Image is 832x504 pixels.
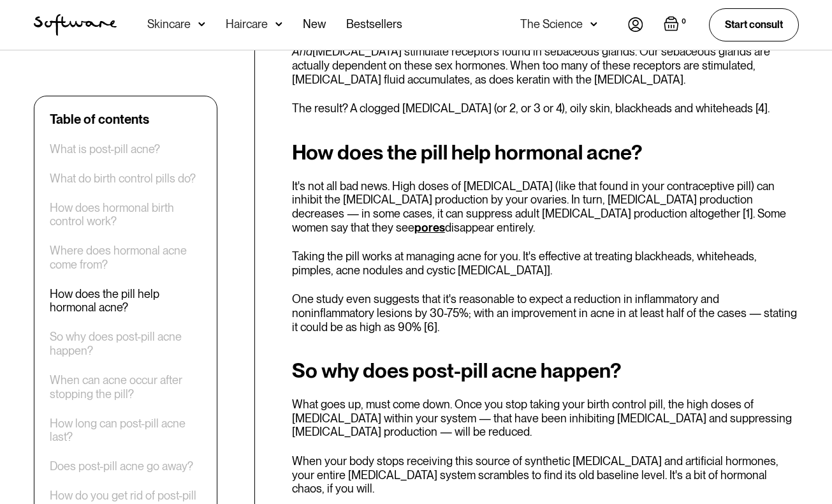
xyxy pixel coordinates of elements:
p: When your body stops receiving this source of synthetic [MEDICAL_DATA] and artificial hormones, y... [292,454,799,496]
a: pores [414,221,445,234]
a: So why does post-pill acne happen? [50,330,201,358]
p: One study even suggests that it's reasonable to expect a reduction in inflammatory and noninflamm... [292,292,799,334]
p: The result? A clogged [MEDICAL_DATA] (or 2, or 3 or 4), oily skin, blackheads and whiteheads [4]. [292,101,799,115]
div: Skincare [147,18,191,31]
p: What goes up, must come down. Once you stop taking your birth control pill, the high doses of [ME... [292,397,799,439]
a: Start consult [709,8,799,41]
img: arrow down [198,18,205,31]
p: Taking the pill works at managing acne for you. It's effective at treating blackheads, whiteheads... [292,249,799,277]
em: And [292,45,312,58]
a: Open empty cart [664,16,689,34]
a: Does post-pill acne go away? [50,460,193,474]
a: How does the pill help hormonal acne? [50,287,201,315]
p: It's not all bad news. High doses of [MEDICAL_DATA] (like that found in your contraceptive pill) ... [292,179,799,234]
a: How long can post-pill acne last? [50,417,201,444]
h2: How does the pill help hormonal acne? [292,141,799,164]
a: What do birth control pills do? [50,172,196,186]
a: How does hormonal birth control work? [50,201,201,228]
div: 0 [679,16,689,27]
div: The Science [520,18,583,31]
p: [MEDICAL_DATA] stimulate receptors found in sebaceous glands. Our sebaceous glands are actually d... [292,45,799,86]
h2: So why does post-pill acne happen? [292,359,799,382]
a: Where does hormonal acne come from? [50,244,201,272]
img: arrow down [275,18,282,31]
div: Table of contents [50,112,149,127]
img: Software Logo [34,14,117,36]
a: What is post-pill acne? [50,142,160,156]
div: Haircare [226,18,268,31]
a: When can acne occur after stopping the pill? [50,373,201,401]
a: home [34,14,117,36]
img: arrow down [590,18,597,31]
